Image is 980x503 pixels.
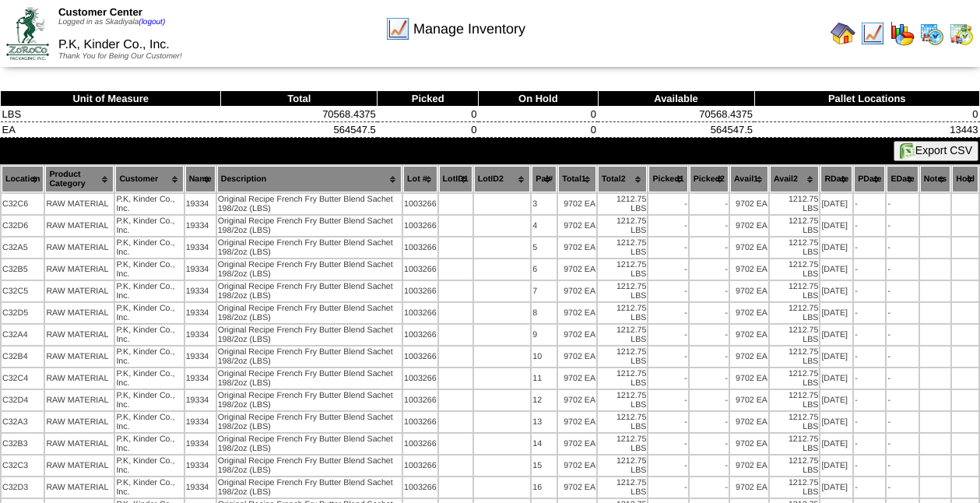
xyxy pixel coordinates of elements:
[532,434,557,454] td: 14
[558,325,596,345] td: 9702 EA
[558,477,596,498] td: 9702 EA
[690,281,729,301] td: -
[690,346,729,367] td: -
[2,346,44,367] td: C32B4
[887,346,918,367] td: -
[831,21,855,46] img: home.gif
[403,237,437,258] td: 1003266
[185,477,216,498] td: 19334
[770,456,819,476] td: 1212.75 LBS
[2,456,44,476] td: C32C3
[820,368,852,389] td: [DATE]
[217,237,402,258] td: Original Recipe French Fry Butter Blend Sachet 198/2oz (LBS)
[378,107,479,122] td: 0
[558,346,596,367] td: 9702 EA
[730,456,768,476] td: 9702 EA
[648,259,687,280] td: -
[45,390,114,410] td: RAW MATERIAL
[949,21,974,46] img: calendarinout.gif
[598,91,754,107] th: Available
[820,325,852,345] td: [DATE]
[690,368,729,389] td: -
[887,216,918,236] td: -
[403,216,437,236] td: 1003266
[770,259,819,280] td: 1212.75 LBS
[221,122,378,138] td: 564547.5
[403,325,437,345] td: 1003266
[900,143,915,159] img: excel.gif
[185,325,216,345] td: 19334
[58,52,182,61] span: Thank You for Being Our Customer!
[115,325,183,345] td: P.K, Kinder Co., Inc.
[887,456,918,476] td: -
[854,237,885,258] td: -
[413,21,525,37] span: Manage Inventory
[730,166,768,192] th: Avail1
[648,434,687,454] td: -
[820,412,852,432] td: [DATE]
[558,456,596,476] td: 9702 EA
[2,166,44,192] th: Location
[2,281,44,301] td: C32C5
[920,166,951,192] th: Notes
[770,412,819,432] td: 1212.75 LBS
[115,259,183,280] td: P.K, Kinder Co., Inc.
[558,166,596,192] th: Total1
[479,91,599,107] th: On Hold
[598,390,647,410] td: 1212.75 LBS
[217,325,402,345] td: Original Recipe French Fry Butter Blend Sachet 198/2oz (LBS)
[403,166,437,192] th: Lot #
[403,390,437,410] td: 1003266
[854,477,885,498] td: -
[45,303,114,323] td: RAW MATERIAL
[474,166,531,192] th: LotID2
[598,477,647,498] td: 1212.75 LBS
[185,456,216,476] td: 19334
[45,166,114,192] th: Product Category
[854,412,885,432] td: -
[532,237,557,258] td: 5
[820,303,852,323] td: [DATE]
[820,456,852,476] td: [DATE]
[854,390,885,410] td: -
[45,412,114,432] td: RAW MATERIAL
[185,346,216,367] td: 19334
[770,477,819,498] td: 1212.75 LBS
[770,390,819,410] td: 1212.75 LBS
[2,259,44,280] td: C32B5
[598,259,647,280] td: 1212.75 LBS
[185,166,216,192] th: Name
[185,368,216,389] td: 19334
[648,166,687,192] th: Picked1
[532,412,557,432] td: 13
[115,281,183,301] td: P.K, Kinder Co., Inc.
[115,477,183,498] td: P.K, Kinder Co., Inc.
[690,456,729,476] td: -
[854,166,885,192] th: PDate
[690,303,729,323] td: -
[558,303,596,323] td: 9702 EA
[217,259,402,280] td: Original Recipe French Fry Butter Blend Sachet 198/2oz (LBS)
[58,6,142,18] span: Customer Center
[558,216,596,236] td: 9702 EA
[648,325,687,345] td: -
[2,390,44,410] td: C32D4
[690,390,729,410] td: -
[648,390,687,410] td: -
[185,434,216,454] td: 19334
[115,216,183,236] td: P.K, Kinder Co., Inc.
[770,166,819,192] th: Avail2
[58,38,170,51] span: P.K, Kinder Co., Inc.
[115,346,183,367] td: P.K, Kinder Co., Inc.
[648,477,687,498] td: -
[217,216,402,236] td: Original Recipe French Fry Butter Blend Sachet 198/2oz (LBS)
[770,434,819,454] td: 1212.75 LBS
[754,91,979,107] th: Pallet Locations
[403,477,437,498] td: 1003266
[598,281,647,301] td: 1212.75 LBS
[919,21,944,46] img: calendarprod.gif
[532,166,557,192] th: Pal#
[690,477,729,498] td: -
[45,346,114,367] td: RAW MATERIAL
[820,216,852,236] td: [DATE]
